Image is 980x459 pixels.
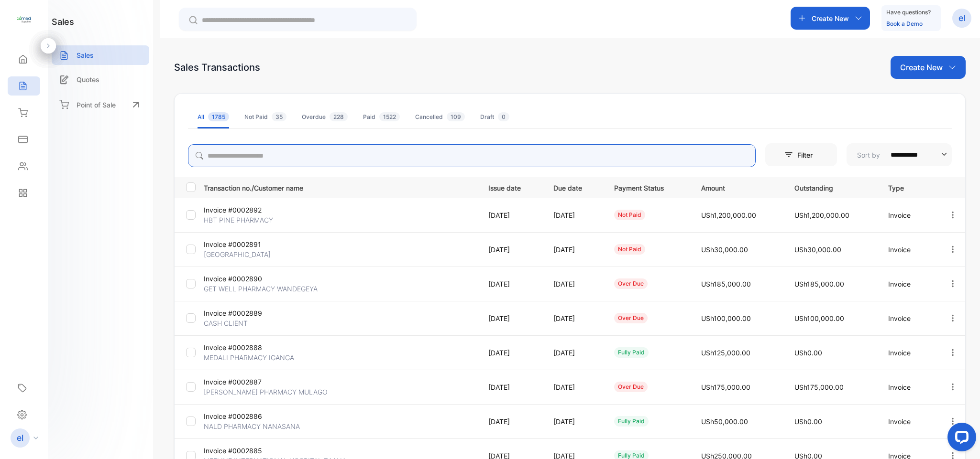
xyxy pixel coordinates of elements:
[701,383,750,391] span: USh175,000.00
[891,56,966,79] button: Create New
[52,70,149,89] a: Quotes
[480,113,509,121] div: Draft
[553,348,595,358] p: [DATE]
[272,112,286,121] span: 35
[958,12,965,24] p: el
[614,347,649,358] div: fully paid
[847,143,952,166] button: Sort by
[888,181,928,193] p: Type
[204,446,295,456] p: Invoice #0002885
[488,210,534,220] p: [DATE]
[794,246,841,254] span: USh30,000.00
[614,181,682,193] p: Payment Status
[17,12,31,27] img: logo
[794,181,869,193] p: Outstanding
[888,313,928,323] p: Invoice
[888,348,928,358] p: Invoice
[208,112,229,121] span: 1785
[488,348,534,358] p: [DATE]
[204,284,318,294] p: GET WELL PHARMACY WANDEGEYA
[204,205,295,215] p: Invoice #0002892
[77,50,94,60] p: Sales
[488,181,534,193] p: Issue date
[701,246,748,254] span: USh30,000.00
[888,279,928,289] p: Invoice
[204,387,328,397] p: [PERSON_NAME] PHARMACY MULAGO
[52,15,74,28] h1: sales
[488,382,534,392] p: [DATE]
[17,432,23,444] p: el
[553,210,595,220] p: [DATE]
[77,100,116,110] p: Point of Sale
[204,308,295,318] p: Invoice #0002889
[888,382,928,392] p: Invoice
[794,383,844,391] span: USh175,000.00
[888,245,928,255] p: Invoice
[204,411,295,421] p: Invoice #0002886
[553,382,595,392] p: [DATE]
[77,75,99,85] p: Quotes
[198,113,229,121] div: All
[330,112,348,121] span: 228
[812,13,849,23] p: Create New
[940,419,980,459] iframe: LiveChat chat widget
[498,112,509,121] span: 0
[553,313,595,323] p: [DATE]
[886,8,931,17] p: Have questions?
[900,62,943,73] p: Create New
[488,416,534,427] p: [DATE]
[204,352,295,363] p: MEDALI PHARMACY IGANGA
[553,279,595,289] p: [DATE]
[379,112,400,121] span: 1522
[614,313,648,323] div: over due
[701,211,756,219] span: USh1,200,000.00
[794,314,844,322] span: USh100,000.00
[363,113,400,121] div: Paid
[52,45,149,65] a: Sales
[204,249,295,259] p: [GEOGRAPHIC_DATA]
[614,382,648,392] div: over due
[614,244,645,255] div: not paid
[204,421,300,431] p: NALD PHARMACY NANASANA
[701,181,775,193] p: Amount
[204,377,295,387] p: Invoice #0002887
[488,279,534,289] p: [DATE]
[553,245,595,255] p: [DATE]
[888,416,928,427] p: Invoice
[488,245,534,255] p: [DATE]
[614,210,645,220] div: not paid
[204,215,295,225] p: HBT PINE PHARMACY
[794,417,822,426] span: USh0.00
[794,349,822,357] span: USh0.00
[701,280,751,288] span: USh185,000.00
[701,314,751,322] span: USh100,000.00
[244,113,286,121] div: Not Paid
[52,94,149,115] a: Point of Sale
[952,7,971,30] button: el
[204,239,295,249] p: Invoice #0002891
[174,60,260,75] div: Sales Transactions
[553,181,595,193] p: Due date
[447,112,465,121] span: 109
[857,150,880,160] p: Sort by
[415,113,465,121] div: Cancelled
[701,349,750,357] span: USh125,000.00
[794,280,844,288] span: USh185,000.00
[204,342,295,352] p: Invoice #0002888
[614,416,649,427] div: fully paid
[204,274,295,284] p: Invoice #0002890
[614,278,648,289] div: over due
[794,211,849,219] span: USh1,200,000.00
[553,416,595,427] p: [DATE]
[888,210,928,220] p: Invoice
[488,313,534,323] p: [DATE]
[701,417,748,426] span: USh50,000.00
[791,7,870,30] button: Create New
[886,20,923,27] a: Book a Demo
[204,318,295,328] p: CASH CLIENT
[302,113,348,121] div: Overdue
[204,181,476,193] p: Transaction no./Customer name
